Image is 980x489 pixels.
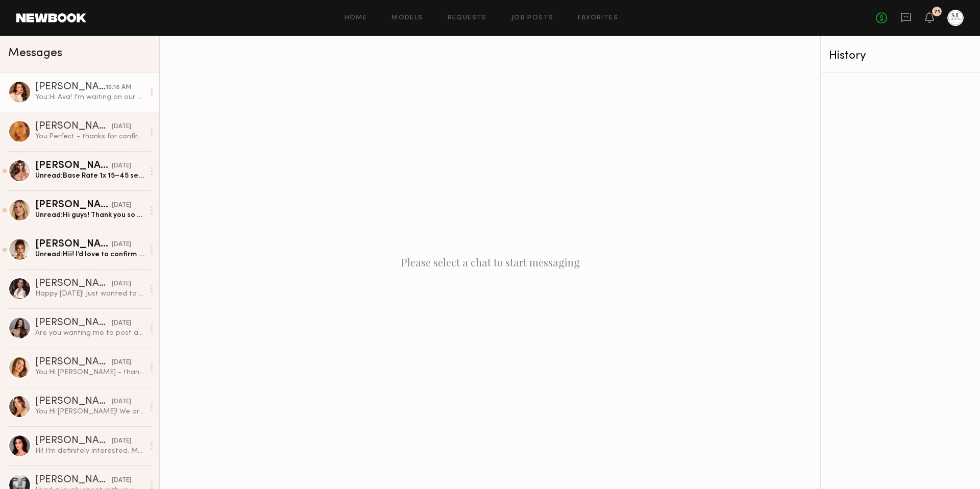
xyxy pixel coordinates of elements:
div: You: Perfect - thanks for confirming! [35,132,144,141]
div: You: Hi Ava! I'm waiting on our Operations team to confirm shipment of your product. I should hav... [35,92,144,102]
div: [PERSON_NAME] [35,239,112,250]
a: Favorites [578,15,618,21]
div: 10:18 AM [106,83,131,92]
a: Requests [448,15,487,21]
div: [PERSON_NAME] [35,161,112,171]
div: [PERSON_NAME] [35,397,112,407]
div: Unread: Hii! I’d love to confirm for this shoot, but I’m going to be out of town for another job ... [35,250,144,259]
a: Job Posts [511,15,554,21]
div: 71 [934,9,940,15]
div: [PERSON_NAME] [35,436,112,446]
div: [DATE] [112,122,131,132]
div: Unread: Base Rate 1x 15–45 sec video → $200 Starter Bundle – 3 videos → $550 (save $50) Growth Bu... [35,171,144,181]
a: Models [391,15,423,21]
div: [PERSON_NAME] [35,121,112,132]
div: [DATE] [112,201,131,210]
div: [PERSON_NAME] [35,475,112,485]
div: You: Hi [PERSON_NAME]! We are a fashion jewelry brand based out of [GEOGRAPHIC_DATA][US_STATE], l... [35,407,144,417]
div: [DATE] [112,476,131,485]
div: History [829,50,972,62]
div: [DATE] [112,240,131,250]
div: [PERSON_NAME] [35,318,112,328]
div: Are you wanting me to post as well? [35,328,144,338]
div: [DATE] [112,319,131,328]
div: [PERSON_NAME] [35,82,106,92]
div: [PERSON_NAME] [35,200,112,210]
div: [DATE] [112,279,131,289]
div: [DATE] [112,436,131,446]
div: [DATE] [112,161,131,171]
div: [PERSON_NAME] [35,279,112,289]
div: You: Hi [PERSON_NAME] - thanks so much! We have a budget to work within, but thank you for the qu... [35,368,144,377]
div: [PERSON_NAME] [35,357,112,368]
div: [DATE] [112,397,131,407]
div: Hi! I’m definitely interested. My rate for a UGC video is typically $250-400. If you require post... [35,446,144,456]
a: Home [345,15,367,21]
div: [DATE] [112,358,131,368]
div: Unread: Hi guys! Thank you so much for reaching out and for the shoot option! For UGC I typically... [35,210,144,220]
div: Happy [DATE]! Just wanted to follow up, let me know if anything is too far out of reach and I’m h... [35,289,144,299]
span: Messages [8,47,62,59]
div: Please select a chat to start messaging [160,36,820,489]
